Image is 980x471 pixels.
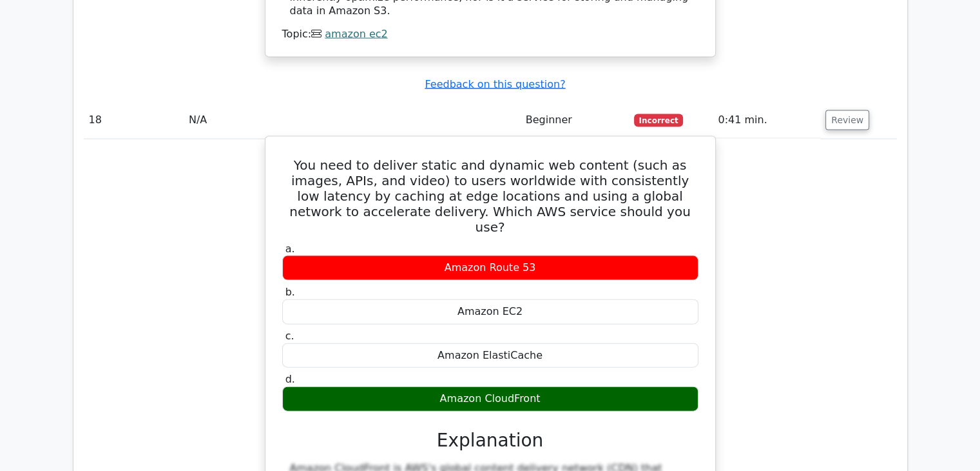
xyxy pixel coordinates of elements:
[285,373,295,385] span: d.
[634,114,684,127] span: Incorrect
[282,343,698,368] div: Amazon ElastiCache
[285,243,295,255] span: a.
[290,430,691,452] h3: Explanation
[521,102,629,139] td: Beginner
[285,286,295,298] span: b.
[184,102,521,139] td: N/A
[282,28,698,41] div: Topic:
[825,110,869,130] button: Review
[325,28,387,40] a: amazon ec2
[282,299,698,325] div: Amazon EC2
[281,157,700,235] h5: You need to deliver static and dynamic web content (such as images, APIs, and video) to users wor...
[282,386,698,412] div: Amazon CloudFront
[713,102,820,139] td: 0:41 min.
[285,330,294,342] span: c.
[282,256,698,281] div: Amazon Route 53
[425,78,565,90] a: Feedback on this question?
[84,102,184,139] td: 18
